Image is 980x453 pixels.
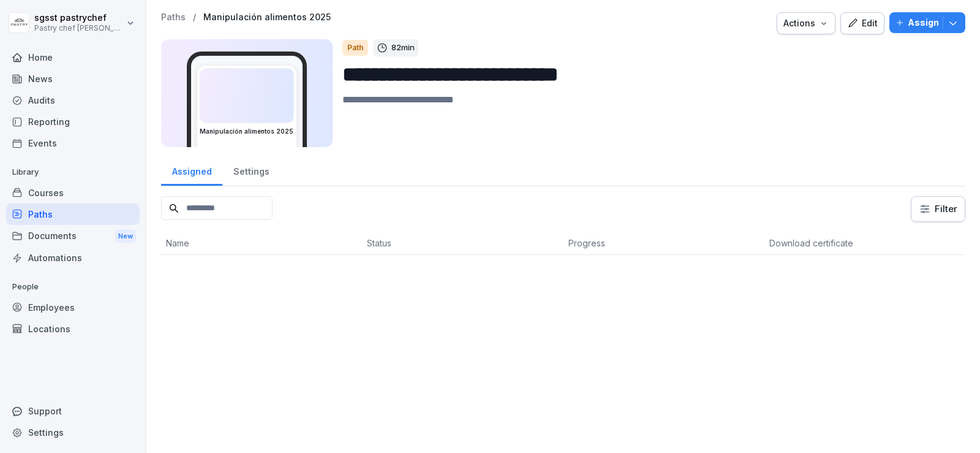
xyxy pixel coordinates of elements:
a: Employees [6,297,140,318]
a: Events [6,132,140,154]
p: Assign [908,16,939,29]
a: Automations [6,247,140,268]
a: Courses [6,182,140,204]
a: DocumentsNew [6,225,140,248]
a: Paths [6,204,140,225]
th: Name [161,232,362,255]
a: Settings [222,154,280,186]
p: People [6,277,140,297]
a: Assigned [161,154,222,186]
p: / [193,12,196,23]
th: Download certificate [764,232,965,255]
a: Reporting [6,111,140,132]
div: Path [342,40,368,56]
div: Filter [919,203,957,215]
button: Edit [840,12,884,34]
p: sgsst pastrychef [34,13,124,23]
button: Filter [911,197,965,221]
div: Actions [783,17,829,30]
div: Edit [847,17,878,30]
a: Settings [6,422,140,443]
a: Home [6,47,140,68]
p: Pastry chef [PERSON_NAME] y Cocina gourmet [34,24,124,32]
a: News [6,68,140,89]
th: Progress [563,232,764,255]
div: New [115,229,136,243]
a: Manipulación alimentos 2025 [203,12,331,23]
a: Locations [6,318,140,340]
h3: Manipulación alimentos 2025 [200,127,294,136]
a: Paths [161,12,186,23]
div: Support [6,400,140,422]
button: Actions [777,12,835,34]
div: Documents [6,225,140,248]
p: 82 min [391,42,415,54]
button: Assign [889,12,965,33]
th: Status [362,232,563,255]
a: Audits [6,89,140,111]
p: Library [6,162,140,182]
